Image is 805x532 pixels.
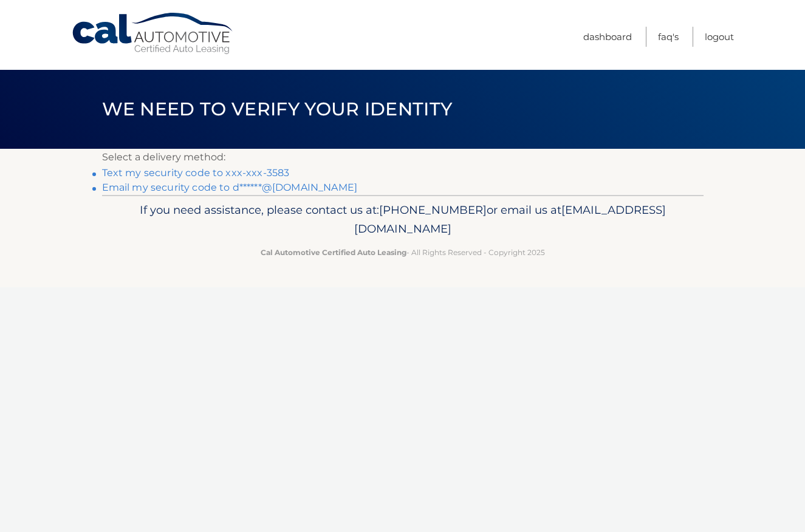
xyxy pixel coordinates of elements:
[705,27,734,47] a: Logout
[379,203,487,217] span: [PHONE_NUMBER]
[658,27,679,47] a: FAQ's
[110,200,696,239] p: If you need assistance, please contact us at: or email us at
[102,98,453,120] span: We need to verify your identity
[261,248,406,257] strong: Cal Automotive Certified Auto Leasing
[583,27,632,47] a: Dashboard
[102,182,358,193] a: Email my security code to d******@[DOMAIN_NAME]
[102,149,704,166] p: Select a delivery method:
[110,246,696,259] p: - All Rights Reserved - Copyright 2025
[102,167,290,179] a: Text my security code to xxx-xxx-3583
[71,12,235,55] a: Cal Automotive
